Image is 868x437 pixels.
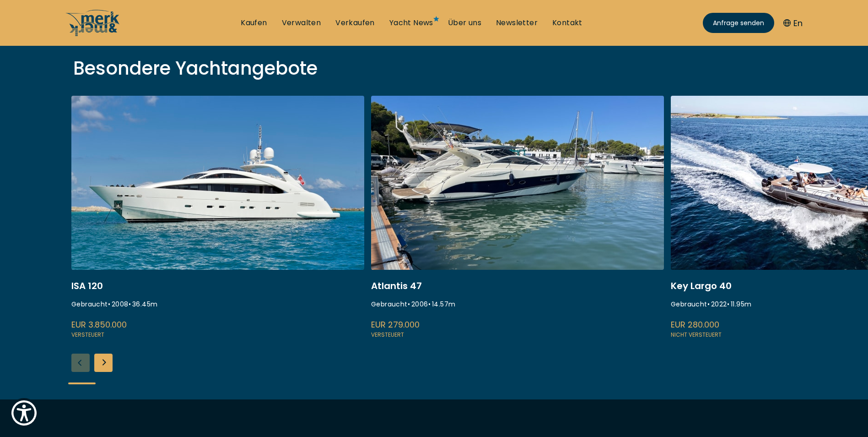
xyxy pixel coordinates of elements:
a: Kontakt [552,18,582,28]
a: Newsletter [496,18,538,28]
div: Next slide [94,354,113,372]
a: Über uns [448,18,481,28]
button: Show Accessibility Preferences [9,398,39,428]
a: Yacht News [389,18,433,28]
a: Anfrage senden [703,13,774,33]
a: Verkaufen [335,18,375,28]
a: Kaufen [241,18,267,28]
button: En [783,17,803,29]
a: Verwalten [282,18,321,28]
span: Anfrage senden [713,18,764,28]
